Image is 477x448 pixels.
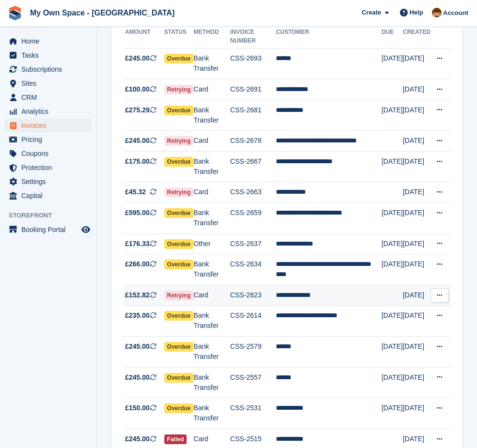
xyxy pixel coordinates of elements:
[382,367,403,398] td: [DATE]
[125,53,150,63] span: £245.00
[403,182,430,203] td: [DATE]
[230,254,276,285] td: CSS-2634
[125,84,150,94] span: £100.00
[21,189,79,202] span: Capital
[403,254,430,285] td: [DATE]
[21,105,79,118] span: Analytics
[80,224,92,235] a: Preview store
[5,119,92,132] a: menu
[5,147,92,160] a: menu
[5,34,92,48] a: menu
[21,48,79,62] span: Tasks
[125,290,150,300] span: £152.82
[125,372,150,383] span: £245.00
[382,306,403,337] td: [DATE]
[5,105,92,118] a: menu
[193,203,230,234] td: Bank Transfer
[403,233,430,254] td: [DATE]
[164,260,194,269] span: Overdue
[403,48,430,79] td: [DATE]
[5,62,92,76] a: menu
[21,133,79,146] span: Pricing
[230,337,276,368] td: CSS-2579
[230,306,276,337] td: CSS-2614
[164,239,194,249] span: Overdue
[164,373,194,383] span: Overdue
[193,233,230,254] td: Other
[230,182,276,203] td: CSS-2663
[164,136,194,146] span: Retrying
[193,182,230,203] td: Card
[193,131,230,152] td: Card
[403,203,430,234] td: [DATE]
[164,342,194,352] span: Overdue
[125,156,150,167] span: £175.00
[164,157,194,167] span: Overdue
[125,310,150,321] span: £235.00
[403,367,430,398] td: [DATE]
[5,48,92,62] a: menu
[230,398,276,429] td: CSS-2531
[382,48,403,79] td: [DATE]
[125,403,150,413] span: £150.00
[125,187,146,197] span: £45.32
[230,131,276,152] td: CSS-2678
[5,133,92,146] a: menu
[403,398,430,429] td: [DATE]
[432,8,442,17] img: Paula Harris
[382,25,403,49] th: Due
[403,100,430,131] td: [DATE]
[164,54,194,63] span: Overdue
[123,25,164,49] th: Amount
[5,77,92,90] a: menu
[21,175,79,188] span: Settings
[5,91,92,104] a: menu
[164,208,194,218] span: Overdue
[5,223,92,236] a: menu
[164,434,187,444] span: Failed
[410,8,423,17] span: Help
[403,337,430,368] td: [DATE]
[230,100,276,131] td: CSS-2681
[125,434,150,444] span: £245.00
[193,337,230,368] td: Bank Transfer
[382,254,403,285] td: [DATE]
[125,239,150,249] span: £176.33
[21,62,79,76] span: Subscriptions
[403,306,430,337] td: [DATE]
[193,25,230,49] th: Method
[403,131,430,152] td: [DATE]
[21,161,79,174] span: Protection
[230,203,276,234] td: CSS-2659
[230,48,276,79] td: CSS-2693
[362,8,381,17] span: Create
[382,100,403,131] td: [DATE]
[382,152,403,183] td: [DATE]
[193,79,230,100] td: Card
[125,259,150,269] span: £266.00
[21,34,79,48] span: Home
[443,8,468,18] span: Account
[382,203,403,234] td: [DATE]
[125,208,150,218] span: £595.00
[230,285,276,306] td: CSS-2623
[230,367,276,398] td: CSS-2557
[403,152,430,183] td: [DATE]
[193,398,230,429] td: Bank Transfer
[230,25,276,49] th: Invoice Number
[164,106,194,115] span: Overdue
[193,285,230,306] td: Card
[21,119,79,132] span: Invoices
[193,254,230,285] td: Bank Transfer
[164,291,194,300] span: Retrying
[26,5,178,21] a: My Own Space - [GEOGRAPHIC_DATA]
[164,85,194,94] span: Retrying
[382,233,403,254] td: [DATE]
[276,25,382,49] th: Customer
[193,306,230,337] td: Bank Transfer
[9,211,96,220] span: Storefront
[164,403,194,413] span: Overdue
[21,147,79,160] span: Coupons
[125,105,150,115] span: £275.29
[403,25,430,49] th: Created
